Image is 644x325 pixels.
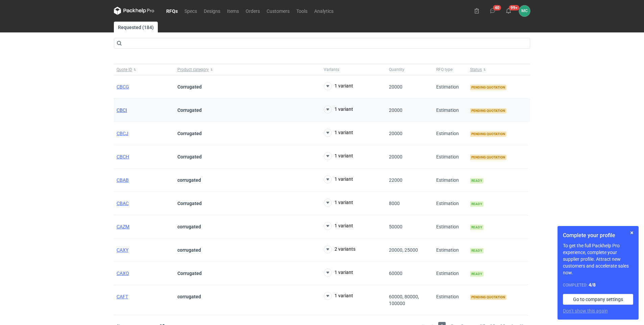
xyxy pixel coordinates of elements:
[470,271,484,277] span: Ready
[114,64,175,75] button: Quote ID
[434,145,467,169] div: Estimation
[117,247,128,253] a: CAXY
[311,7,337,15] a: Analytics
[434,75,467,99] div: Estimation
[324,199,353,207] button: 1 variant
[177,201,202,206] strong: Corrugated
[563,294,633,305] a: Go to company settings
[503,5,514,16] button: 99+
[389,84,402,90] span: 20000
[324,245,355,253] button: 2 variants
[470,67,482,72] span: Status
[389,67,404,72] span: Quantity
[117,107,127,113] a: CBCI
[117,67,132,72] span: Quote ID
[324,67,339,72] span: Variants
[389,271,402,276] span: 60000
[117,271,129,276] a: CAXQ
[117,84,129,90] a: CBCG
[563,242,633,276] p: To get the full Packhelp Pro experience, complete your supplier profile. Attract new customers an...
[175,64,321,75] button: Product category
[114,22,158,32] a: Requested (184)
[324,175,353,183] button: 1 variant
[177,67,209,72] span: Product category
[563,231,633,240] h1: Complete your profile
[434,215,467,239] div: Estimation
[177,294,201,299] strong: corrugated
[563,281,633,289] div: Completed:
[434,169,467,192] div: Estimation
[242,7,263,15] a: Orders
[177,131,202,136] strong: Corrugated
[163,7,181,15] a: RFQs
[324,269,353,277] button: 1 variant
[487,5,498,16] button: 40
[224,7,242,15] a: Items
[389,107,402,113] span: 20000
[324,222,353,230] button: 1 variant
[434,122,467,145] div: Estimation
[470,178,484,183] span: Ready
[177,271,202,276] strong: Corrugated
[117,154,129,159] a: CBCH
[177,247,201,253] strong: corrugated
[177,84,202,90] strong: Corrugated
[181,7,200,15] a: Specs
[563,307,608,314] button: Don’t show this again
[434,192,467,215] div: Estimation
[293,7,311,15] a: Tools
[117,294,128,299] a: CAFT
[470,225,484,230] span: Ready
[324,105,353,114] button: 1 variant
[263,7,293,15] a: Customers
[117,177,129,183] a: CBAB
[389,201,400,206] span: 8000
[470,131,506,137] span: Pending quotation
[470,295,506,300] span: Pending quotation
[467,64,528,75] button: Status
[434,99,467,122] div: Estimation
[117,224,129,229] a: CAZM
[389,154,402,159] span: 20000
[177,107,202,113] strong: Corrugated
[200,7,224,15] a: Designs
[114,7,154,15] svg: Packhelp Pro
[177,154,202,159] strong: Corrugated
[389,224,402,229] span: 50000
[519,5,530,17] div: Marta Czupryniak
[324,292,353,300] button: 1 variant
[389,177,402,183] span: 22000
[436,67,452,72] span: RFQ type
[628,229,636,237] button: Skip for now
[324,82,353,90] button: 1 variant
[434,285,467,315] div: Estimation
[589,282,596,287] strong: 4 / 8
[470,248,484,253] span: Ready
[434,239,467,262] div: Estimation
[389,247,418,253] span: 20000, 25000
[177,224,201,229] strong: corrugated
[470,108,506,114] span: Pending quotation
[177,177,201,183] strong: corrugated
[470,155,506,160] span: Pending quotation
[389,294,419,306] span: 60000, 80000, 100000
[324,129,353,137] button: 1 variant
[519,5,530,17] button: MC
[470,201,484,207] span: Ready
[434,262,467,285] div: Estimation
[470,85,506,90] span: Pending quotation
[389,131,402,136] span: 20000
[117,201,129,206] a: CBAC
[324,152,353,160] button: 1 variant
[117,131,128,136] a: CBCJ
